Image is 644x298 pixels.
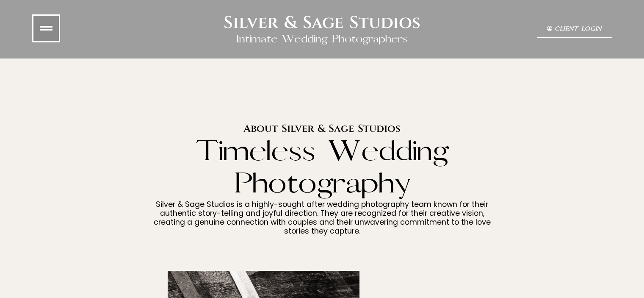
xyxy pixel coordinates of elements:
[154,199,491,236] span: Silver & Sage Studios is a highly-sought after wedding photography team known for their authentic...
[537,21,612,38] a: Client Login
[555,26,602,32] span: Client Login
[119,135,525,201] h2: Timeless Wedding Photography
[236,33,408,45] h2: Intimate Wedding Photographers
[224,13,420,33] h2: Silver & Sage Studios
[32,123,612,135] h2: About Silver & Sage Studios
